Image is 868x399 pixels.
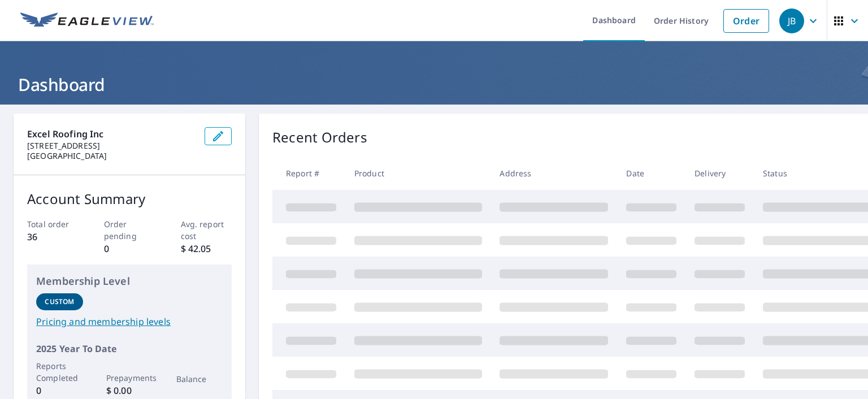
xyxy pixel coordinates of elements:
p: 2025 Year To Date [36,342,223,355]
p: Order pending [104,218,155,242]
p: Reports Completed [36,360,83,384]
div: JB [779,8,804,33]
p: $ 42.05 [181,242,232,255]
p: 0 [36,384,83,397]
p: Avg. report cost [181,218,232,242]
p: 36 [27,230,79,244]
h1: Dashboard [14,73,854,96]
p: Balance [176,373,223,385]
p: Membership Level [36,274,223,289]
a: Order [723,9,769,33]
th: Address [491,157,617,190]
p: Recent Orders [272,127,367,148]
th: Product [345,157,491,190]
p: [STREET_ADDRESS] [27,141,196,151]
img: EV Logo [20,12,154,29]
p: Prepayments [106,372,153,384]
p: Custom [45,297,74,307]
p: Account Summary [27,189,232,209]
p: $ 0.00 [106,384,153,397]
th: Report # [272,157,345,190]
th: Date [617,157,685,190]
p: Excel Roofing Inc [27,127,196,141]
th: Delivery [685,157,754,190]
a: Pricing and membership levels [36,315,223,328]
p: 0 [104,242,155,255]
p: [GEOGRAPHIC_DATA] [27,151,196,161]
p: Total order [27,218,79,230]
